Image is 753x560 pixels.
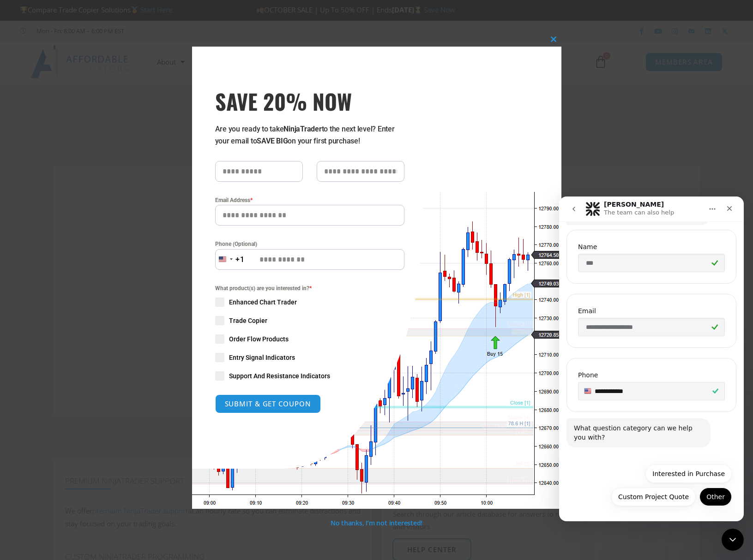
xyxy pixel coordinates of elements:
span: Trade Copier [229,316,267,325]
span: Enhanced Chart Trader [229,298,297,307]
span: Support And Resistance Indicators [229,371,330,381]
button: SUBMIT & GET COUPON [215,394,321,413]
label: Phone (Optional) [215,239,404,249]
span: What product(s) are you interested in? [215,284,404,293]
span: Order Flow Products [229,334,289,344]
label: Support And Resistance Indicators [215,371,404,381]
iframe: Intercom live chat [722,529,744,551]
strong: SAVE BIG [257,137,288,145]
label: Enhanced Chart Trader [215,298,404,307]
strong: NinjaTrader [283,125,321,133]
button: Selected country [215,249,245,270]
label: Order Flow Products [215,334,404,344]
label: Trade Copier [215,316,404,325]
h3: SAVE 20% NOW [215,88,404,114]
span: Entry Signal Indicators [229,353,295,362]
a: No thanks, I’m not interested! [331,518,422,527]
div: +1 [235,254,245,266]
label: Email Address [215,196,404,205]
p: Are you ready to take to the next level? Enter your email to on your first purchase! [215,123,404,147]
label: Entry Signal Indicators [215,353,404,362]
iframe: Intercom live chat [559,197,744,521]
